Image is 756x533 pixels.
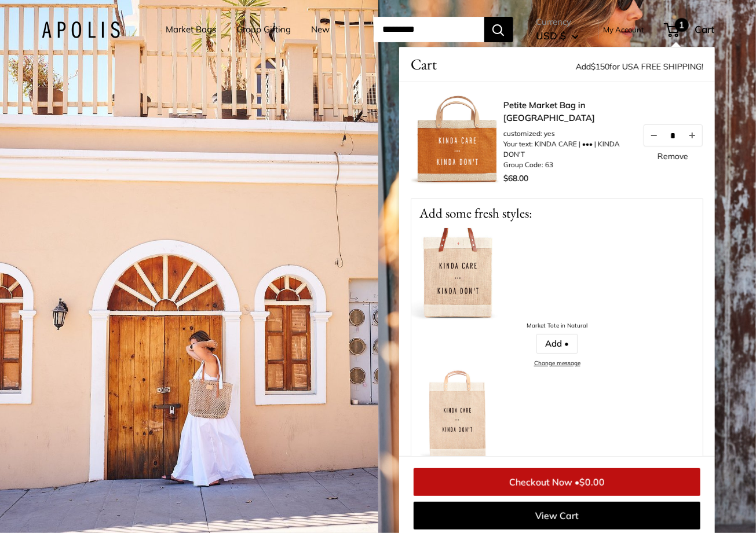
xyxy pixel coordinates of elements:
div: Market Tote in Natural [411,321,703,332]
a: Petite Market Bag in [GEOGRAPHIC_DATA] [503,99,631,125]
span: $68.00 [503,173,528,183]
span: Currency [536,14,579,30]
span: Add for USA FREE SHIPPING! [576,61,703,72]
input: Search... [374,17,484,42]
a: Remove [658,152,688,160]
li: Your text: KINDA CARE | ••• | KINDA DON'T [503,139,631,160]
a: Group Gifting [237,21,291,38]
span: 1 [675,18,689,32]
a: 1 Cart [665,20,715,39]
span: Cart [695,23,715,35]
p: Add some fresh styles: [411,199,703,228]
span: Cart [411,53,437,76]
a: My Account [604,23,645,36]
a: New [312,21,330,38]
span: USD $ [536,30,567,42]
a: Checkout Now •$0.00 [414,468,700,496]
span: $0.00 [579,476,605,488]
span: $150 [591,61,609,72]
a: Change message [534,359,580,367]
button: USD $ [536,27,579,45]
a: View Cart [414,502,700,530]
button: Increase quantity by 1 [682,125,702,146]
li: Group Code: 63 [503,160,631,170]
button: Search [484,17,513,42]
a: Add • [536,334,578,354]
li: customized: yes [503,128,631,139]
a: Market Bags [166,21,217,38]
input: Quantity [663,131,682,141]
img: Apolis [42,21,120,38]
button: Decrease quantity by 1 [644,125,663,146]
